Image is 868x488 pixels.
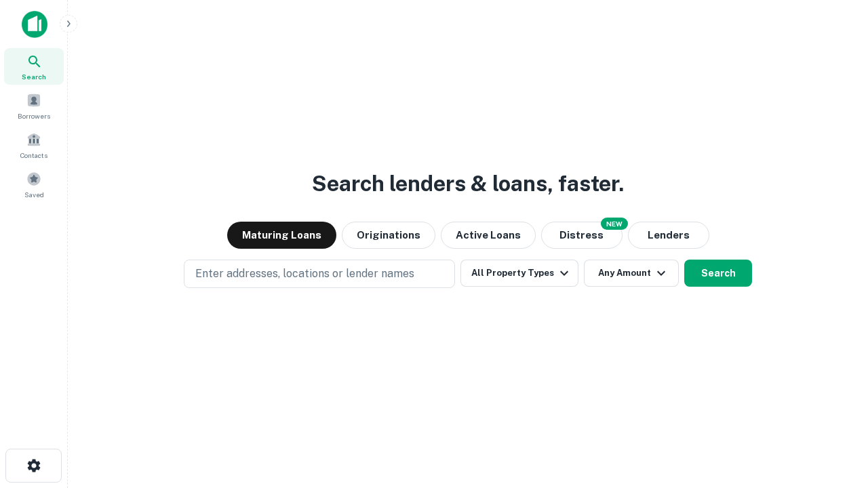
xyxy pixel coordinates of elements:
[4,87,64,124] a: Borrowers
[800,380,868,445] iframe: Chat Widget
[18,110,50,121] span: Borrowers
[684,260,752,287] button: Search
[601,218,628,230] div: NEW
[441,222,536,249] button: Active Loans
[195,266,414,282] p: Enter addresses, locations or lender names
[4,166,64,203] a: Saved
[20,150,47,161] span: Contacts
[184,260,455,288] button: Enter addresses, locations or lender names
[4,48,64,85] a: Search
[22,11,47,38] img: capitalize-icon.png
[227,222,336,249] button: Maturing Loans
[312,167,624,200] h3: Search lenders & loans, faster.
[22,71,46,82] span: Search
[584,260,679,287] button: Any Amount
[628,222,709,249] button: Lenders
[24,189,44,200] span: Saved
[541,222,623,249] button: Search distressed loans with lien and other non-mortgage details.
[342,222,435,249] button: Originations
[460,260,578,287] button: All Property Types
[4,127,64,163] a: Contacts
